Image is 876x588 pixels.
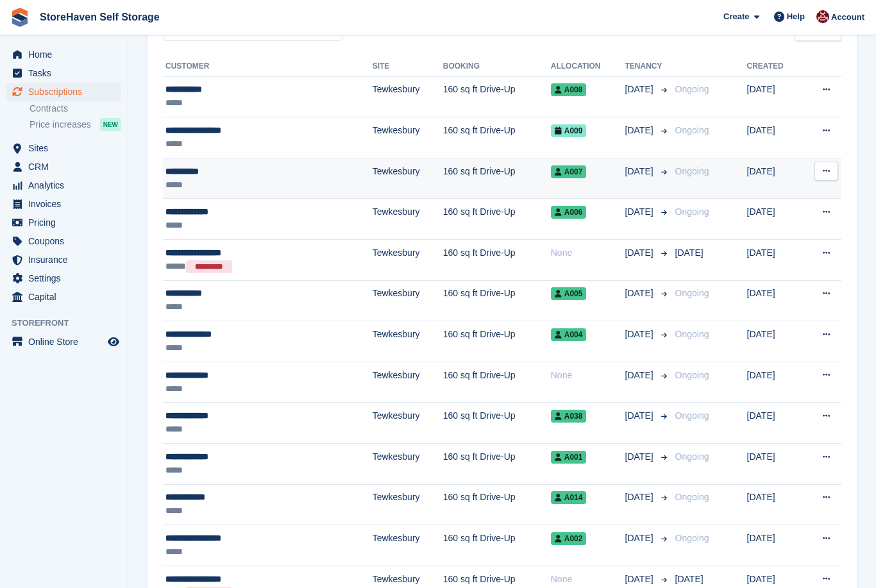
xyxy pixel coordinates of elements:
span: [DATE] [675,574,703,584]
td: 160 sq ft Drive-Up [443,403,551,444]
td: [DATE] [747,199,802,240]
td: [DATE] [747,444,802,485]
td: [DATE] [747,362,802,403]
span: [DATE] [625,369,656,382]
div: None [551,246,625,260]
th: Customer [163,56,373,77]
td: Tewkesbury [373,199,443,240]
span: Ongoing [675,329,709,339]
span: Tasks [28,64,105,82]
span: Storefront [12,317,128,330]
a: Preview store [106,334,121,349]
td: Tewkesbury [373,403,443,444]
th: Created [747,56,802,77]
span: Insurance [28,251,105,269]
span: A009 [551,124,587,137]
span: A006 [551,206,587,219]
a: menu [6,288,121,306]
a: menu [6,195,121,213]
span: Ongoing [675,492,709,502]
td: [DATE] [747,240,802,281]
span: [DATE] [625,532,656,545]
span: A005 [551,287,587,300]
a: Contracts [29,103,121,115]
span: A007 [551,165,587,178]
img: stora-icon-8386f47178a22dfd0bd8f6a31ec36ba5ce8667c1dd55bd0f319d3a0aa187defe.svg [10,8,29,27]
span: Subscriptions [28,83,105,101]
span: Sites [28,139,105,157]
span: Coupons [28,232,105,250]
span: Ongoing [675,451,709,462]
span: [DATE] [625,205,656,219]
span: Ongoing [675,288,709,298]
span: [DATE] [625,328,656,341]
td: 160 sq ft Drive-Up [443,158,551,199]
td: 160 sq ft Drive-Up [443,240,551,281]
span: [DATE] [625,491,656,504]
td: Tewkesbury [373,362,443,403]
span: A038 [551,410,587,423]
span: Ongoing [675,370,709,380]
span: Ongoing [675,206,709,217]
span: Pricing [28,214,105,231]
td: 160 sq ft Drive-Up [443,199,551,240]
div: NEW [100,118,121,131]
td: 160 sq ft Drive-Up [443,76,551,117]
a: menu [6,158,121,176]
span: [DATE] [625,573,656,586]
span: [DATE] [625,409,656,423]
td: 160 sq ft Drive-Up [443,444,551,485]
th: Booking [443,56,551,77]
td: Tewkesbury [373,321,443,362]
td: Tewkesbury [373,76,443,117]
a: menu [6,139,121,157]
th: Allocation [551,56,625,77]
td: Tewkesbury [373,484,443,525]
td: [DATE] [747,76,802,117]
span: [DATE] [625,83,656,96]
td: [DATE] [747,484,802,525]
td: 160 sq ft Drive-Up [443,525,551,566]
td: 160 sq ft Drive-Up [443,321,551,362]
span: Ongoing [675,533,709,543]
span: Settings [28,269,105,287]
td: Tewkesbury [373,444,443,485]
a: StoreHaven Self Storage [35,6,165,28]
span: [DATE] [625,246,656,260]
span: Home [28,46,105,63]
span: Create [723,10,749,23]
span: Invoices [28,195,105,213]
div: None [551,369,625,382]
span: Ongoing [675,125,709,135]
span: Help [787,10,805,23]
span: Ongoing [675,166,709,176]
a: menu [6,46,121,63]
td: [DATE] [747,525,802,566]
td: Tewkesbury [373,280,443,321]
span: Ongoing [675,410,709,421]
span: A004 [551,328,587,341]
span: A014 [551,491,587,504]
img: Daniel Brooks [816,10,829,23]
span: Online Store [28,333,105,351]
a: menu [6,214,121,231]
div: None [551,573,625,586]
span: A008 [551,83,587,96]
a: menu [6,176,121,194]
span: [DATE] [625,450,656,464]
td: Tewkesbury [373,117,443,158]
td: 160 sq ft Drive-Up [443,280,551,321]
a: Price increases NEW [29,117,121,131]
td: [DATE] [747,158,802,199]
a: menu [6,251,121,269]
td: [DATE] [747,280,802,321]
td: Tewkesbury [373,240,443,281]
a: menu [6,269,121,287]
span: A002 [551,532,587,545]
td: 160 sq ft Drive-Up [443,117,551,158]
a: menu [6,232,121,250]
td: [DATE] [747,321,802,362]
a: menu [6,64,121,82]
td: 160 sq ft Drive-Up [443,484,551,525]
td: Tewkesbury [373,525,443,566]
